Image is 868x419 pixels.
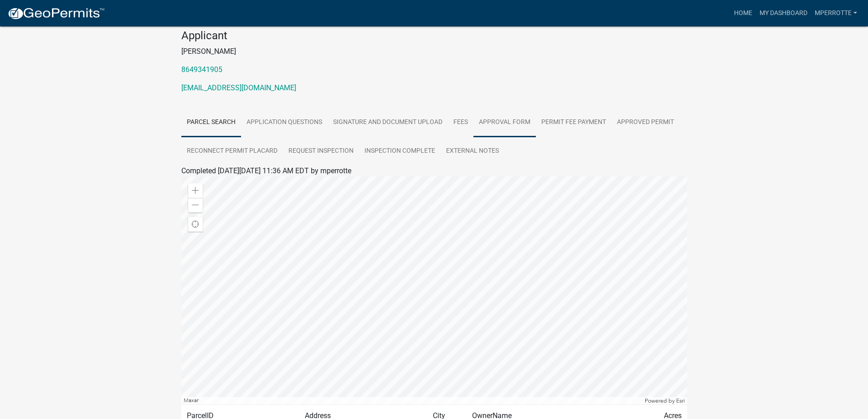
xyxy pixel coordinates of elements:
[181,83,296,92] a: [EMAIL_ADDRESS][DOMAIN_NAME]
[536,108,611,137] a: Permit Fee Payment
[181,29,687,42] h4: Applicant
[756,5,811,22] a: My Dashboard
[188,198,203,212] div: Zoom out
[611,108,679,137] a: Approved Permit
[473,108,536,137] a: Approval Form
[811,5,861,22] a: mperrotte
[441,137,504,166] a: External Notes
[359,137,441,166] a: Inspection Complete
[181,166,351,175] span: Completed [DATE][DATE] 11:36 AM EDT by mperrotte
[181,397,642,404] div: Maxar
[188,183,203,198] div: Zoom in
[448,108,473,137] a: Fees
[241,108,328,137] a: Application Questions
[181,108,241,137] a: Parcel search
[283,137,359,166] a: Request Inspection
[181,137,283,166] a: Reconnect Permit Placard
[642,397,687,404] div: Powered by
[730,5,756,22] a: Home
[181,65,222,74] a: 8649341905
[181,46,687,57] p: [PERSON_NAME]
[328,108,448,137] a: Signature and Document Upload
[676,398,685,404] a: Esri
[188,217,203,232] div: Find my location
